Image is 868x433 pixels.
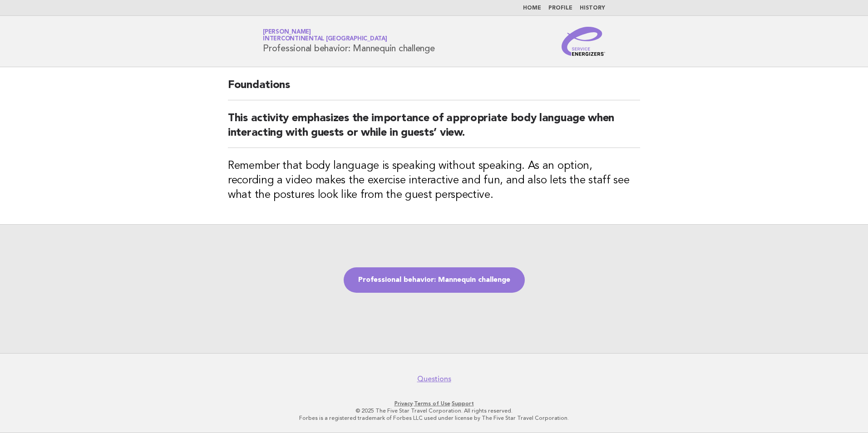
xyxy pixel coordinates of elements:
a: Questions [417,374,451,384]
a: Terms of Use [414,400,450,407]
h3: Remember that body language is speaking without speaking. As an option, recording a video makes t... [228,159,640,202]
span: InterContinental [GEOGRAPHIC_DATA] [263,36,387,42]
p: Forbes is a registered trademark of Forbes LLC used under license by The Five Star Travel Corpora... [156,414,712,422]
a: Profile [548,5,572,11]
a: Home [523,5,541,11]
p: © 2025 The Five Star Travel Corporation. All rights reserved. [156,407,712,414]
h2: Foundations [228,78,640,100]
a: Privacy [395,400,413,407]
img: Service Energizers [562,27,605,56]
h1: Professional behavior: Mannequin challenge [263,30,435,53]
a: Support [452,400,474,407]
a: History [580,5,605,11]
a: Professional behavior: Mannequin challenge [344,267,525,293]
p: · · [156,400,712,407]
h2: This activity emphasizes the importance of appropriate body language when interacting with guests... [228,111,640,148]
a: [PERSON_NAME]InterContinental [GEOGRAPHIC_DATA] [263,29,387,42]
